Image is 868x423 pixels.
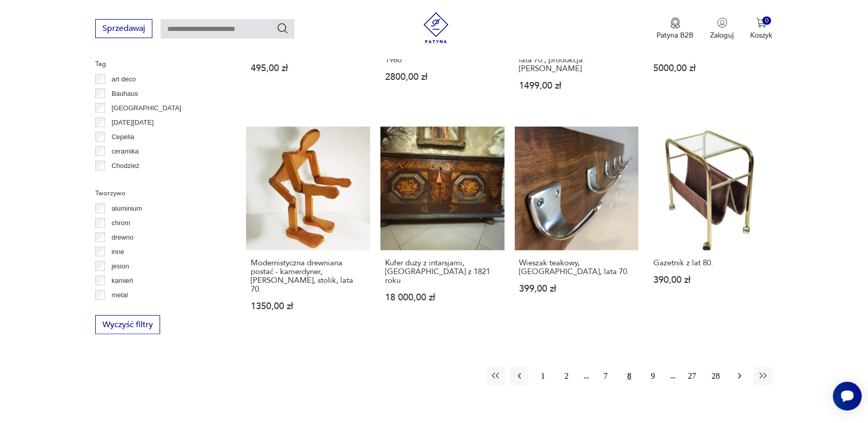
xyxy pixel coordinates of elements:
[112,232,134,243] p: drewno
[683,367,702,385] button: 27
[112,103,181,114] p: [GEOGRAPHIC_DATA]
[112,304,143,315] p: palisander
[112,261,129,272] p: jesion
[112,275,133,286] p: kamień
[380,127,505,331] a: Kufer duży z intarsjami, Austria z 1821 rokuKufer duży z intarsjami, [GEOGRAPHIC_DATA] z 1821 rok...
[833,382,862,411] iframe: Smartsupp widget button
[515,127,639,331] a: Wieszak teakowy, Niemcy, lata 70.Wieszak teakowy, [GEOGRAPHIC_DATA], lata 70.399,00 zł
[657,18,694,40] a: Ikona medaluPatyna B2B
[421,12,452,43] img: Patyna - sklep z meblami i dekoracjami vintage
[95,58,221,70] p: Tag
[653,64,768,73] p: 5000,00 zł
[657,18,694,40] button: Patyna B2B
[620,367,639,385] button: 8
[534,367,552,385] button: 1
[112,160,140,172] p: Chodzież
[707,367,725,385] button: 28
[670,18,681,29] img: Ikona medalu
[276,22,289,35] button: Szukaj
[112,217,130,229] p: chrom
[710,30,734,40] p: Zaloguj
[657,30,694,40] p: Patyna B2B
[95,188,221,199] p: Tworzywo
[653,259,768,267] h3: Gazetnik z lat 80.
[112,246,125,258] p: inne
[95,26,152,33] a: Sprzedawaj
[112,146,139,157] p: ceramika
[385,73,500,81] p: 2800,00 zł
[246,127,370,331] a: Modernistyczna drewniana postać - kamerdyner, wieszak, stolik, lata 70.Modernistyczna drewniana p...
[751,18,773,40] button: 0Koszyk
[649,127,773,331] a: Gazetnik z lat 80.Gazetnik z lat 80.390,00 zł
[762,16,771,25] div: 0
[251,302,366,311] p: 1350,00 zł
[112,117,154,128] p: [DATE][DATE]
[251,64,366,73] p: 495,00 zł
[112,74,136,85] p: art deco
[519,284,634,293] p: 399,00 zł
[385,293,500,302] p: 18 000,00 zł
[95,19,152,38] button: Sprzedawaj
[751,30,773,40] p: Koszyk
[385,259,500,285] h3: Kufer duży z intarsjami, [GEOGRAPHIC_DATA] z 1821 roku
[95,315,160,334] button: Wyczyść filtry
[653,276,768,284] p: 390,00 zł
[597,367,615,385] button: 7
[644,367,663,385] button: 9
[519,47,634,73] h3: Wieszak tekowy, duński design, lata 70., produkcja: [PERSON_NAME]
[112,290,128,301] p: metal
[112,131,134,143] p: Cepelia
[112,203,142,214] p: aluminium
[112,88,138,99] p: Bauhaus
[756,18,767,28] img: Ikona koszyka
[519,259,634,276] h3: Wieszak teakowy, [GEOGRAPHIC_DATA], lata 70.
[717,18,727,28] img: Ikonka użytkownika
[251,259,366,294] h3: Modernistyczna drewniana postać - kamerdyner, [PERSON_NAME], stolik, lata 70.
[112,175,137,186] p: Ćmielów
[385,47,500,64] h3: Zestaw mebli rattanowych, lata 1960
[519,81,634,90] p: 1499,00 zł
[558,367,576,385] button: 2
[710,18,734,40] button: Zaloguj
